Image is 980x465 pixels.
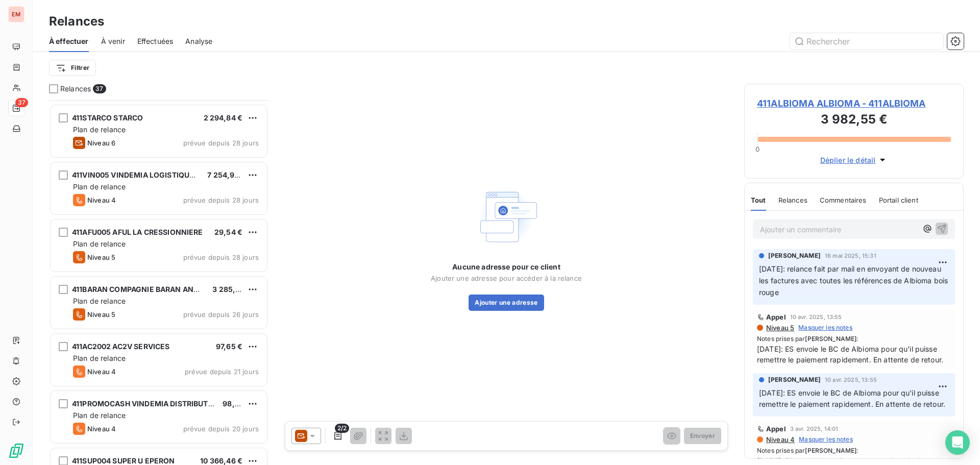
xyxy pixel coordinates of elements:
[768,375,821,384] span: [PERSON_NAME]
[87,425,116,433] span: Niveau 4
[204,113,243,122] span: 2 294,84 €
[757,110,951,131] h3: 3 982,55 €
[757,334,951,344] span: Notes prises par :
[778,196,807,204] span: Relances
[805,447,856,454] span: [PERSON_NAME]
[474,184,539,250] img: Empty state
[469,295,544,311] button: Ajouter une adresse
[200,456,242,465] span: 10 366,46 €
[805,335,856,342] span: [PERSON_NAME]
[8,100,24,116] a: 37
[879,196,918,204] span: Portail client
[73,297,126,305] span: Plan de relance
[101,36,125,46] span: À venir
[15,98,28,107] span: 37
[945,430,970,455] div: Open Intercom Messenger
[790,426,839,432] span: 3 avr. 2025, 14:01
[73,182,126,191] span: Plan de relance
[183,310,259,319] span: prévue depuis 26 jours
[183,139,259,147] span: prévue depuis 28 jours
[49,36,89,46] span: À effectuer
[798,323,852,332] span: Masquer les notes
[183,425,259,433] span: prévue depuis 20 jours
[757,96,951,110] span: 411ALBIOMA ALBIOMA - 411ALBIOMA
[335,424,349,433] span: 2/2
[72,399,275,408] span: 411PROMOCASH VINDEMIA DISTRIBUTION / PROMOCASH
[817,154,891,166] button: Déplier le détail
[820,196,867,204] span: Commentaires
[49,12,104,31] h3: Relances
[72,342,169,351] span: 411AC2002 AC2V SERVICES
[751,196,766,204] span: Tout
[93,84,106,93] span: 37
[684,428,721,444] button: Envoyer
[87,196,116,204] span: Niveau 4
[759,388,945,409] span: [DATE]: ES envoie le BC de Albioma pour qu'il puisse remettre le paiement rapidement. En attente ...
[212,285,251,293] span: 3 285,77 €
[790,314,842,320] span: 10 avr. 2025, 13:55
[452,262,560,272] span: Aucune adresse pour ce client
[73,125,126,134] span: Plan de relance
[757,344,951,365] span: [DATE]: ES envoie le BC de Albioma pour qu'il puisse remettre le paiement rapidement. En attente ...
[8,6,24,22] div: EM
[72,285,240,293] span: 411BARAN COMPAGNIE BARAN AND CO INVEST
[72,170,212,179] span: 411VIN005 VINDEMIA LOGISTIQUE / VL1
[185,368,259,376] span: prévue depuis 21 jours
[207,170,246,179] span: 7 254,96 €
[825,253,876,259] span: 16 mai 2025, 15:31
[87,139,115,147] span: Niveau 6
[790,33,943,50] input: Rechercher
[87,253,115,261] span: Niveau 5
[216,342,242,351] span: 97,65 €
[49,60,96,76] button: Filtrer
[431,274,582,282] span: Ajouter une adresse pour accéder à la relance
[765,435,795,444] span: Niveau 4
[214,228,242,236] span: 29,54 €
[60,84,91,94] span: Relances
[820,155,876,165] span: Déplier le détail
[185,36,212,46] span: Analyse
[766,425,786,433] span: Appel
[766,313,786,321] span: Appel
[87,368,116,376] span: Niveau 4
[73,239,126,248] span: Plan de relance
[87,310,115,319] span: Niveau 5
[73,354,126,362] span: Plan de relance
[183,196,259,204] span: prévue depuis 28 jours
[755,145,759,153] span: 0
[223,399,251,408] span: 98,95 €
[825,377,877,383] span: 10 avr. 2025, 13:55
[49,100,268,465] div: grid
[768,251,821,260] span: [PERSON_NAME]
[73,411,126,420] span: Plan de relance
[757,446,951,455] span: Notes prises par :
[799,435,853,444] span: Masquer les notes
[137,36,174,46] span: Effectuées
[72,228,203,236] span: 411AFU005 AFUL LA CRESSIONNIERE
[765,324,794,332] span: Niveau 5
[759,264,950,297] span: [DATE]: relance fait par mail en envoyant de nouveau les factures avec toutes les références de A...
[72,113,143,122] span: 411STARCO STARCO
[72,456,175,465] span: 411SUP004 SUPER U EPERON
[8,443,24,459] img: Logo LeanPay
[183,253,259,261] span: prévue depuis 28 jours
